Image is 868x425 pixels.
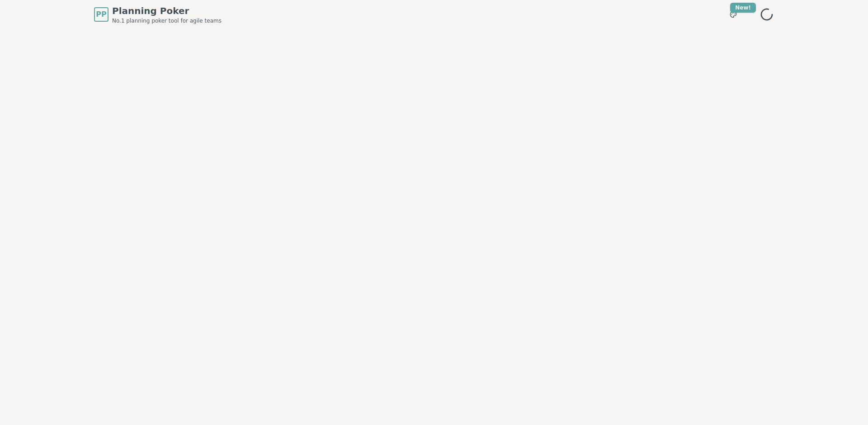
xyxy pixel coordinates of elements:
span: No.1 planning poker tool for agile teams [112,17,222,24]
a: PPPlanning PokerNo.1 planning poker tool for agile teams [94,5,222,24]
button: New! [725,6,741,23]
span: PP [96,9,106,20]
span: Planning Poker [112,5,222,17]
div: New! [730,3,756,13]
